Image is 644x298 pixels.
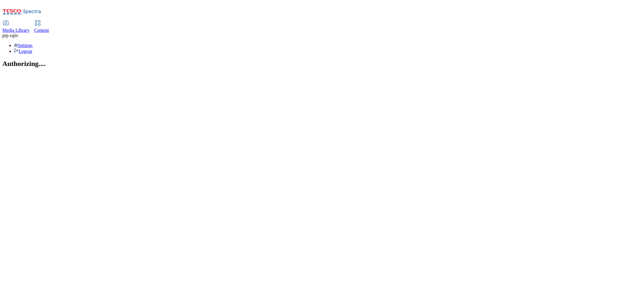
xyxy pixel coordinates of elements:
a: Media Library [2,21,29,33]
h2: Authorizing.... [2,60,642,68]
a: Settings [14,43,33,48]
span: Content [34,28,49,33]
span: p rajiv [6,33,18,38]
span: Media Library [2,28,29,33]
a: Content [34,21,49,33]
a: Logout [14,49,32,54]
span: pr [2,33,6,38]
